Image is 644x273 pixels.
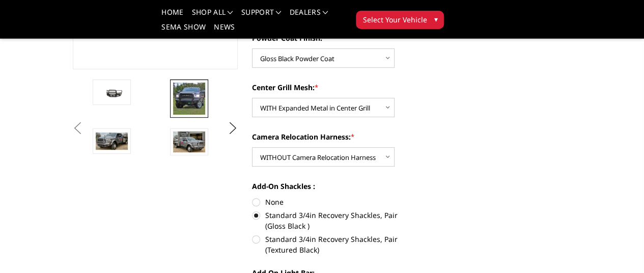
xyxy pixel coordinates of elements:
span: Select Your Vehicle [362,14,427,25]
a: SEMA Show [161,23,206,38]
label: Camera Relocation Harness: [252,131,417,142]
button: Next [225,121,240,136]
label: Standard 3/4in Recovery Shackles, Pair (Gloss Black ) [252,210,417,231]
a: Dealers [290,9,328,23]
button: Previous [70,121,86,136]
img: 2019-2025 Ram 2500-3500 - FT Series - Extreme Front Bumper [173,131,205,152]
label: Add-On Shackles : [252,181,417,192]
a: shop all [192,9,233,23]
label: Standard 3/4in Recovery Shackles, Pair (Textured Black) [252,234,417,255]
a: News [214,23,235,38]
img: 2019-2025 Ram 2500-3500 - FT Series - Extreme Front Bumper [173,83,205,115]
a: Support [241,9,282,23]
span: ▾ [434,14,437,24]
label: None [252,197,417,207]
label: Center Grill Mesh: [252,82,417,93]
img: 2019-2025 Ram 2500-3500 - FT Series - Extreme Front Bumper [96,132,128,150]
img: 2019-2025 Ram 2500-3500 - FT Series - Extreme Front Bumper [96,85,128,99]
a: Home [161,9,183,23]
button: Select Your Vehicle [356,11,444,29]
